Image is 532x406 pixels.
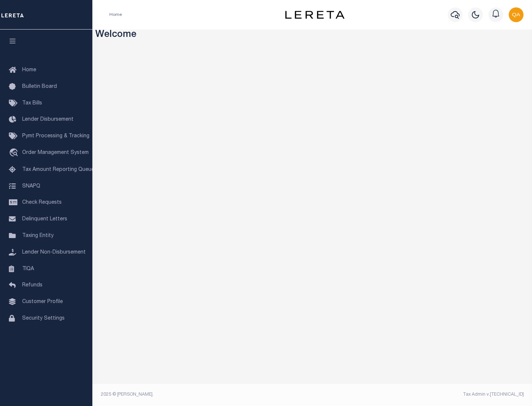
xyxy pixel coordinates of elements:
span: Lender Disbursement [22,117,74,122]
span: Delinquent Letters [22,217,67,222]
span: Lender Non-Disbursement [22,250,86,255]
span: Order Management System [22,150,89,155]
div: 2025 © [PERSON_NAME]. [95,391,313,398]
span: Tax Amount Reporting Queue [22,167,94,172]
img: logo-dark.svg [285,11,344,19]
li: Home [109,11,122,18]
span: Taxing Entity [22,233,54,238]
i: travel_explore [9,148,21,158]
span: Security Settings [22,316,65,321]
div: Tax Admin v.[TECHNICAL_ID] [318,391,524,398]
span: Check Requests [22,200,62,205]
span: Refunds [22,283,42,288]
img: svg+xml;base64,PHN2ZyB4bWxucz0iaHR0cDovL3d3dy53My5vcmcvMjAwMC9zdmciIHBvaW50ZXItZXZlbnRzPSJub25lIi... [509,7,524,22]
span: Customer Profile [22,299,63,304]
span: SNAPQ [22,183,40,189]
h3: Welcome [95,30,529,41]
span: Home [22,68,36,73]
span: Bulletin Board [22,84,57,89]
span: Pymt Processing & Tracking [22,134,89,139]
span: TIQA [22,266,34,271]
span: Tax Bills [22,101,42,106]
